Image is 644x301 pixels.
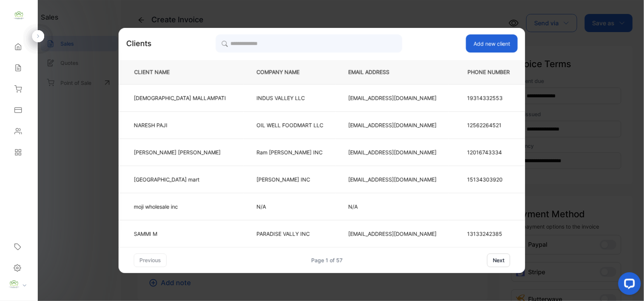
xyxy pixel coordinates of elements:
[126,38,152,49] p: Clients
[257,121,324,129] p: OIL WELL FOODMART LLC
[348,230,437,238] p: [EMAIL_ADDRESS][DOMAIN_NAME]
[467,148,510,156] p: 12016743334
[257,203,324,210] p: N/A
[467,175,510,183] p: 15134303920
[134,203,226,210] p: moji wholesale inc
[467,94,510,102] p: 19314332553
[257,230,324,238] p: PARADISE VALLY INC
[462,68,513,76] p: PHONE NUMBER
[467,230,510,238] p: 13133242385
[348,175,437,183] p: [EMAIL_ADDRESS][DOMAIN_NAME]
[257,148,324,156] p: Ram [PERSON_NAME] INC
[134,121,226,129] p: NARESH PAJI
[134,230,226,238] p: SAMMI M
[8,279,20,290] img: profile
[134,94,226,102] p: [DEMOGRAPHIC_DATA] MALLAMPATI
[134,175,226,183] p: [GEOGRAPHIC_DATA] mart
[257,175,324,183] p: [PERSON_NAME] INC
[487,253,510,267] button: next
[134,253,167,267] button: previous
[134,148,226,156] p: [PERSON_NAME] [PERSON_NAME]
[13,10,25,21] img: logo
[348,121,437,129] p: [EMAIL_ADDRESS][DOMAIN_NAME]
[348,94,437,102] p: [EMAIL_ADDRESS][DOMAIN_NAME]
[257,68,324,76] p: COMPANY NAME
[466,34,518,52] button: Add new client
[348,148,437,156] p: [EMAIL_ADDRESS][DOMAIN_NAME]
[612,269,644,301] iframe: LiveChat chat widget
[467,121,510,129] p: 12562264521
[131,68,232,76] p: CLIENT NAME
[348,68,437,76] p: EMAIL ADDRESS
[311,256,343,264] div: Page 1 of 57
[257,94,324,102] p: INDUS VALLEY LLC
[348,203,437,210] p: N/A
